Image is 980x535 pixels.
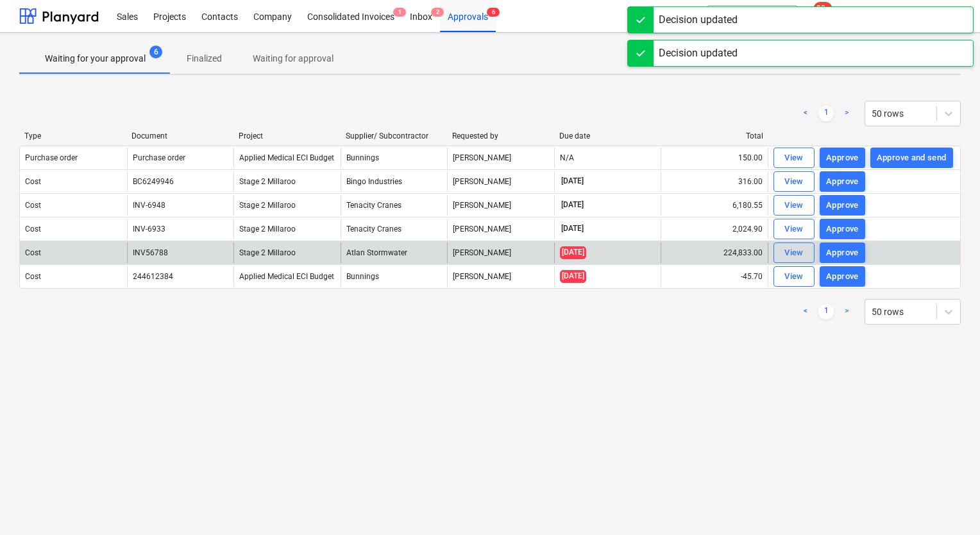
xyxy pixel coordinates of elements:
div: 150.00 [661,148,768,168]
span: Stage 2 Millaroo [239,248,296,257]
span: [DATE] [560,270,586,282]
div: Cost [25,225,41,234]
div: Total [666,132,763,140]
div: View [784,174,804,189]
span: [DATE] [560,223,585,234]
button: Approve [820,148,865,168]
div: View [784,198,804,213]
button: View [773,148,815,168]
div: Tenacity Cranes [341,195,448,216]
div: [PERSON_NAME] [447,148,554,168]
div: [PERSON_NAME] [447,195,554,216]
div: Supplier/ Subcontractor [346,132,443,140]
div: 2,024.90 [661,219,768,239]
div: View [784,222,804,237]
div: Decision updated [659,12,738,28]
div: [PERSON_NAME] [447,242,554,263]
a: Previous page [798,106,813,121]
button: Approve [820,195,865,216]
div: View [784,269,804,284]
div: 6,180.55 [661,195,768,216]
div: Approve [826,151,859,166]
div: Atlan Stormwater [341,242,448,263]
div: Approve [826,269,859,284]
div: Approve [826,198,859,213]
p: Waiting for your approval [45,52,146,65]
div: INV-6933 [133,225,165,234]
span: 1 [393,8,406,17]
button: View [773,266,815,287]
span: Applied Medical ECI Budget [239,153,334,162]
div: Approve [826,174,859,189]
div: INV-6948 [133,201,165,210]
div: Approve [826,246,859,260]
div: View [784,151,804,166]
button: Approve [820,242,865,263]
span: [DATE] [560,200,585,210]
button: View [773,219,815,239]
span: 6 [149,46,162,58]
div: Due date [559,132,656,140]
button: Approve [820,219,865,239]
div: [PERSON_NAME] [447,266,554,287]
span: Stage 2 Millaroo [239,177,296,186]
div: Type [24,132,121,140]
button: Approve [820,171,865,192]
div: Bingo Industries [341,171,448,192]
span: [DATE] [560,176,585,187]
div: 224,833.00 [661,242,768,263]
div: Requested by [452,132,549,140]
div: BC6249946 [133,177,174,186]
div: Bunnings [341,148,448,168]
div: 316.00 [661,171,768,192]
div: Decision updated [659,46,738,61]
a: Next page [839,304,854,319]
button: View [773,171,815,192]
div: 244612384 [133,272,173,281]
button: Approve [820,266,865,287]
div: Approve [826,222,859,237]
a: Previous page [798,304,813,319]
div: View [784,246,804,260]
span: Stage 2 Millaroo [239,225,296,234]
div: Approve and send [877,151,947,166]
div: Purchase order [133,153,185,162]
p: Waiting for approval [253,52,334,65]
div: INV56788 [133,248,168,257]
a: Page 1 is your current page [818,304,834,319]
div: N/A [560,153,574,162]
div: Purchase order [25,153,78,162]
span: 6 [487,8,500,17]
div: Cost [25,201,41,210]
a: Next page [839,106,854,121]
div: Cost [25,272,41,281]
div: -45.70 [661,266,768,287]
a: Page 1 is your current page [818,106,834,121]
div: [PERSON_NAME] [447,219,554,239]
p: Finalized [187,52,222,65]
button: View [773,195,815,216]
span: Stage 2 Millaroo [239,201,296,210]
button: View [773,242,815,263]
div: Cost [25,177,41,186]
span: [DATE] [560,246,586,259]
div: Tenacity Cranes [341,219,448,239]
div: [PERSON_NAME] [447,171,554,192]
button: Approve and send [870,148,953,168]
span: 2 [431,8,444,17]
span: Applied Medical ECI Budget [239,272,334,281]
div: Document [131,132,228,140]
div: Cost [25,248,41,257]
div: Bunnings [341,266,448,287]
div: Project [239,132,335,140]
